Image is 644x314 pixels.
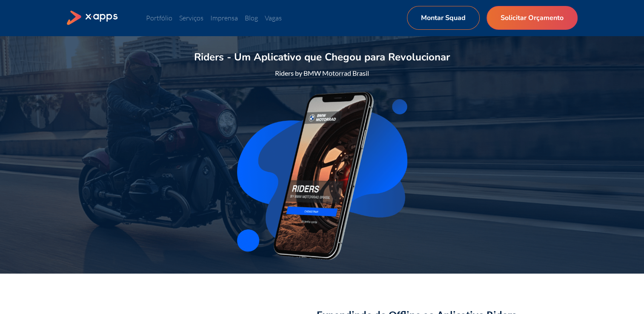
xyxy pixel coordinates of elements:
a: Portfólio [146,14,172,22]
img: celular com o aplicativo da BMW riders na tela [237,92,407,260]
a: Solicitar Orçamento [487,6,578,30]
h1: Riders - Um Aplicativo que Chegou para Revolucionar [194,49,450,65]
a: Serviços [179,14,203,22]
a: Blog [245,14,258,22]
p: Riders by BMW Motorrad Brasil [275,68,369,78]
a: Montar Squad [407,6,480,30]
a: Vagas [265,14,282,22]
a: Imprensa [210,14,238,22]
